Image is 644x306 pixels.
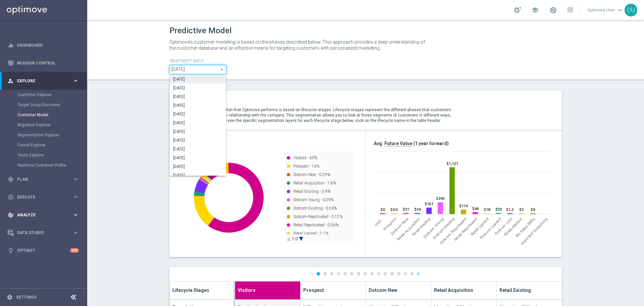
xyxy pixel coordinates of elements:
span: [DATE] [173,85,223,91]
span: Retail Existing [411,217,431,237]
a: Funnel Explorer [17,142,70,148]
a: 13 [397,272,400,275]
span: Imported Customers [520,217,549,246]
a: Customer Model [17,112,70,118]
span: Lifecycle Stages [172,286,209,293]
a: Target Group Discovery [17,102,70,107]
a: 5 [343,272,347,275]
div: Dashboard [8,36,79,54]
div: Visits Explorer [17,150,87,160]
text: Retail Existing - 5.9% [293,189,330,194]
div: +10 [70,248,79,253]
span: [DATE] [173,112,223,117]
div: Data Studio [8,230,72,236]
a: Dashboard [17,36,79,54]
h2: Lifecycle Stages [177,97,457,105]
text: Dotcom Existing - 0.26% [293,206,337,211]
a: Segmentation Explorer [17,132,70,138]
text: $0.5 [390,208,398,212]
div: OU [625,4,637,16]
span: [DATE] [173,77,223,82]
span: Dotcom Lapsed [479,217,502,240]
a: Migration Explorer [17,122,70,128]
span: Visitors [373,217,384,227]
div: Execute [8,194,72,200]
text: $34 [414,207,421,212]
span: Execute [17,195,72,199]
h1: Predictive Model [169,26,231,36]
span: Future Value [384,141,412,146]
span: Dotcom Young [423,217,445,239]
div: Migration Explorer [17,120,87,130]
span: Prospect [303,286,324,293]
div: Analyze [8,212,72,218]
text: $114 [459,204,468,208]
a: 3 [330,272,333,275]
button: track_changes Analyze keyboard_arrow_right [7,212,79,218]
span: Dotcom Existing [432,217,455,240]
p: Optimove’s customer modeling is based on the phases described below. This approach provides a dee... [169,39,428,51]
a: Visits Explorer [17,152,70,158]
text: $18 [484,208,490,212]
div: Plan [8,176,72,182]
i: keyboard_arrow_right [72,78,79,84]
span: Dotcom New [369,286,397,293]
span: Retail Reactivated [453,217,478,242]
i: keyboard_arrow_right [72,229,79,236]
a: 14 [404,272,407,275]
a: 1 [317,272,320,275]
a: 10 [377,272,380,275]
span: Retail Acquisition [396,217,421,242]
text: $1,127 [446,162,458,166]
div: person_search Explore keyboard_arrow_right [7,78,79,84]
text: Retail Lapsed - 2.1% [293,231,328,236]
span: [DATE] [173,120,223,126]
span: Data Studio [17,231,72,235]
a: 15 [411,272,414,275]
span: school [531,6,539,14]
text: $157 [425,202,433,206]
span: [DATE] [173,173,223,178]
span: Explore [17,79,72,83]
a: » [417,271,420,276]
text: 1/2 [292,236,298,241]
button: equalizer Dashboard [7,43,79,48]
text: $33 [495,207,502,212]
span: Dotcom Lost [494,217,513,236]
span: [DATE] [173,138,223,143]
span: Retail Existing [499,286,531,293]
button: lightbulb Optibot +10 [7,248,79,253]
div: Funnel Explorer [17,140,87,150]
span: Avg. [374,141,383,146]
span: [DATE] [173,129,223,134]
button: gps_fixed Plan keyboard_arrow_right [7,177,79,182]
span: Dotcom Reactivated [439,217,468,245]
p: The top level of segmentation that Optimove performs is based on lifecycle stages. Lifecycle stag... [177,107,457,123]
span: Retail Acquisition [434,286,473,293]
span: keyboard_arrow_down [616,6,624,14]
text: $0 [531,208,535,212]
text: Dotcom Reactivated - 0.12% [293,214,342,219]
div: play_circle_outline Execute keyboard_arrow_right [7,194,79,200]
i: person_search [8,78,14,84]
span: Dotcom New [390,217,409,236]
div: Explore [8,78,72,84]
a: 2 [323,272,327,275]
button: Data Studio keyboard_arrow_right [7,230,79,235]
a: 4 [337,272,340,275]
text: $31 [403,207,409,212]
span: Visitors [238,286,256,293]
a: Customer Explorer [17,92,70,97]
text: Visitors - 60% [293,156,317,160]
div: Target Group Discovery [17,100,87,110]
i: keyboard_arrow_right [72,194,79,200]
a: 6 [350,272,354,275]
a: 12 [390,272,394,275]
a: Realtime Customer Profile [17,163,70,168]
i: keyboard_arrow_right [72,176,79,182]
span: (1 year forward) [413,141,449,146]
